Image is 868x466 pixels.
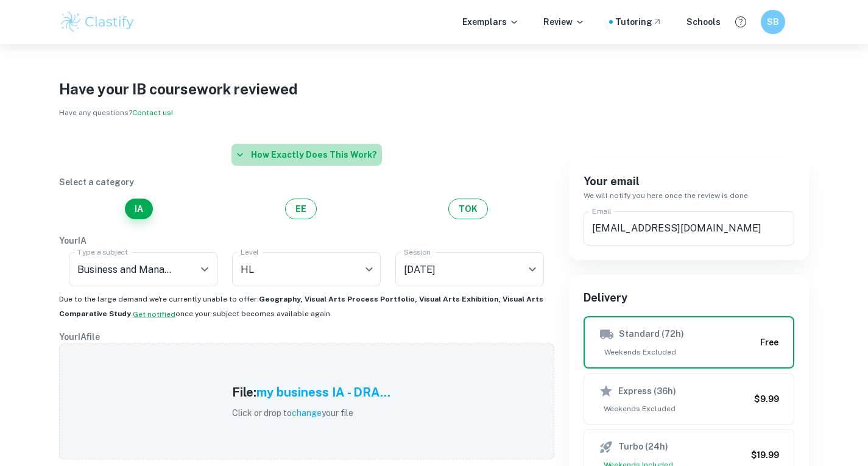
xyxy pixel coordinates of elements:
a: Contact us! [132,108,173,117]
span: change [292,408,322,418]
h1: Have your IB coursework reviewed [59,78,810,100]
div: HL [232,252,381,286]
button: SB [761,10,785,34]
a: Schools [686,15,721,29]
h6: Delivery [584,289,795,306]
h6: Your email [584,173,795,190]
span: Weekends Excluded [599,347,756,358]
h6: Free [760,336,778,349]
button: Express (36h)Weekends Excluded$9.99 [584,373,795,425]
p: Your IA [59,234,554,247]
button: Help and Feedback [730,12,751,32]
button: Standard (72h)Weekends ExcludedFree [584,316,795,369]
label: Type a subject [77,247,128,257]
h5: File: [232,383,256,401]
input: We'll contact you here [584,211,795,245]
button: EE [285,199,317,219]
button: How exactly does this work? [231,144,382,166]
h6: $19.99 [751,448,779,462]
button: IA [125,199,153,219]
h6: Express (36h) [618,384,676,398]
h6: Turbo (24h) [618,440,668,454]
span: Due to the large demand we're currently unable to offer: . once your subject becomes available ag... [59,295,543,318]
p: Click or drop to your file [232,406,390,420]
p: Review [543,15,585,29]
span: Weekends Excluded [599,403,750,414]
h5: my business IA - DRA... [256,383,390,401]
div: [DATE] [395,252,544,286]
img: Clastify logo [59,10,136,34]
p: Select a category [59,175,554,189]
label: Session [404,247,431,257]
h6: We will notify you here once the review is done [584,190,795,202]
b: Geography, Visual Arts Process Portfolio, Visual Arts Exhibition, Visual Arts Comparative Study [59,295,543,318]
button: TOK [448,199,488,219]
a: Tutoring [615,15,662,29]
h6: Standard (72h) [619,327,684,342]
button: Open [196,261,213,278]
h6: SB [766,15,780,29]
span: Have any questions? [59,108,173,117]
p: Exemplars [462,15,519,29]
p: Your IA file [59,330,554,344]
label: Email [592,206,612,216]
h6: $9.99 [754,392,779,406]
button: Get notified [133,309,175,320]
label: Level [241,247,259,257]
